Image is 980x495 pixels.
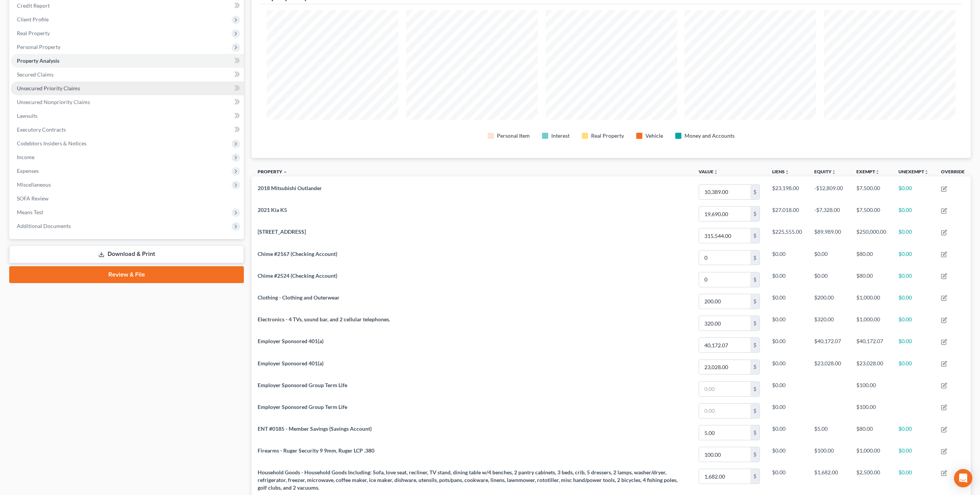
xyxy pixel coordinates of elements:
[283,170,287,174] i: expand_less
[892,203,935,225] td: $0.00
[258,447,374,454] span: Firearms - Ruger Security 9 9mm, Ruger LCP .380
[258,228,306,235] span: [STREET_ADDRESS]
[699,382,750,396] input: 0.00
[258,382,347,388] span: Employer Sponsored Group Term Life
[850,181,892,203] td: $7,500.00
[808,444,850,466] td: $100.00
[808,225,850,247] td: $89,989.00
[808,247,850,269] td: $0.00
[17,57,59,64] span: Property Analysis
[11,123,244,137] a: Executory Contracts
[850,334,892,356] td: $40,172.07
[750,207,759,221] div: $
[699,425,750,440] input: 0.00
[17,85,80,91] span: Unsecured Priority Claims
[924,170,929,174] i: unfold_more
[699,294,750,309] input: 0.00
[766,378,808,400] td: $0.00
[875,170,880,174] i: unfold_more
[750,251,759,265] div: $
[258,207,287,213] span: 2021 Kia K5
[750,316,759,331] div: $
[699,251,750,265] input: 0.00
[892,422,935,443] td: $0.00
[892,312,935,334] td: $0.00
[750,360,759,375] div: $
[17,2,50,9] span: Credit Report
[766,466,808,495] td: $0.00
[699,272,750,287] input: 0.00
[850,378,892,400] td: $100.00
[17,71,54,78] span: Secured Claims
[258,338,323,344] span: Employer Sponsored 401(a)
[850,290,892,312] td: $1,000.00
[684,132,735,140] div: Money and Accounts
[892,225,935,247] td: $0.00
[17,99,90,105] span: Unsecured Nonpriority Claims
[17,209,43,215] span: Means Test
[258,294,340,301] span: Clothing - Clothing and Outerwear
[750,469,759,484] div: $
[850,444,892,466] td: $1,000.00
[892,247,935,269] td: $0.00
[17,30,50,36] span: Real Property
[258,360,323,366] span: Employer Sponsored 401(a)
[766,356,808,378] td: $0.00
[9,245,244,263] a: Download & Print
[766,203,808,225] td: $27,018.00
[11,68,244,81] a: Secured Claims
[808,356,850,378] td: $23,028.00
[258,251,337,257] span: Chime #2167 (Checking Account)
[258,316,390,322] span: Electronics - 4 TVs, sound bar, and 2 cellular telephones.
[750,228,759,243] div: $
[17,181,51,188] span: Miscellaneous
[17,44,60,50] span: Personal Property
[766,181,808,203] td: $23,198.00
[785,170,789,174] i: unfold_more
[258,425,372,432] span: ENT #0185 - Member Savings (Savings Account)
[766,312,808,334] td: $0.00
[17,140,87,147] span: Codebtors Insiders & Notices
[750,382,759,396] div: $
[766,290,808,312] td: $0.00
[17,168,39,174] span: Expenses
[11,95,244,109] a: Unsecured Nonpriority Claims
[808,312,850,334] td: $320.00
[699,169,718,174] a: Valueunfold_more
[258,404,347,410] span: Employer Sponsored Group Term Life
[17,223,71,229] span: Additional Documents
[850,312,892,334] td: $1,000.00
[850,203,892,225] td: $7,500.00
[699,404,750,418] input: 0.00
[766,334,808,356] td: $0.00
[808,334,850,356] td: $40,172.07
[750,447,759,462] div: $
[808,203,850,225] td: -$7,328.00
[892,290,935,312] td: $0.00
[17,112,38,119] span: Lawsuits
[750,425,759,440] div: $
[808,290,850,312] td: $200.00
[935,164,971,181] th: Override
[850,356,892,378] td: $23,028.00
[766,247,808,269] td: $0.00
[11,81,244,95] a: Unsecured Priority Claims
[11,109,244,123] a: Lawsuits
[898,169,929,174] a: Unexemptunfold_more
[11,192,244,205] a: SOFA Review
[591,132,624,140] div: Real Property
[850,466,892,495] td: $2,500.00
[856,169,880,174] a: Exemptunfold_more
[551,132,570,140] div: Interest
[814,169,836,174] a: Equityunfold_more
[954,469,972,487] div: Open Intercom Messenger
[766,422,808,443] td: $0.00
[699,207,750,221] input: 0.00
[772,169,789,174] a: Liensunfold_more
[17,154,34,160] span: Income
[892,356,935,378] td: $0.00
[699,338,750,352] input: 0.00
[850,400,892,422] td: $100.00
[831,170,836,174] i: unfold_more
[766,269,808,290] td: $0.00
